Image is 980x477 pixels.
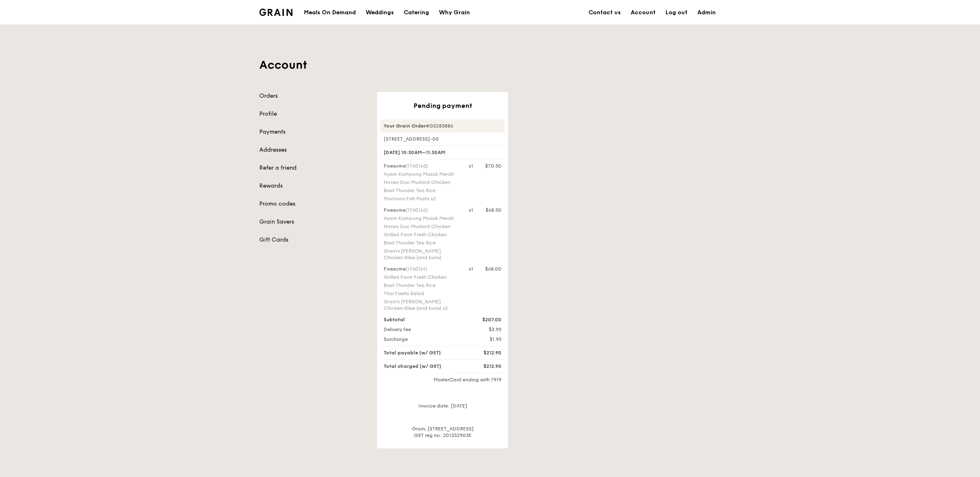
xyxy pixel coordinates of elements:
div: Fivesome [384,207,459,213]
div: Thai Fiesta Salad [384,290,459,297]
div: Grain, [STREET_ADDRESS] GST reg no: 201332903E [380,425,505,439]
div: Total charged (w/ GST) [379,363,464,370]
div: Grain's [PERSON_NAME] Chicken Stew (and buns) [384,248,459,261]
div: $3.95 [464,326,506,333]
div: Grilled Farm Fresh Chicken [384,231,459,238]
a: Promo codes [259,200,367,208]
span: (1760161) [406,266,427,272]
div: MasterCard ending with 7919 [380,376,505,383]
div: Pending payment [380,102,505,110]
a: Log out [661,0,692,25]
div: Fivesome [384,163,459,169]
div: Basil Thunder Tea Rice [384,240,459,246]
a: Grain Savers [259,218,367,226]
div: Honey Duo Mustard Chicken [384,223,459,230]
div: Weddings [366,0,394,25]
img: Grain [259,9,292,16]
div: Subtotal [379,316,464,323]
a: Profile [259,110,367,118]
a: Gift Cards [259,236,367,244]
a: Contact us [584,0,626,25]
div: x1 [469,266,473,272]
a: Account [626,0,661,25]
div: Why Grain [439,0,470,25]
strong: Your Grain Order [384,123,426,129]
div: Grilled Farm Fresh Chicken [384,274,459,280]
div: Marinara Fish Pasta x2 [384,195,459,202]
a: Why Grain [434,0,475,25]
a: Orders [259,92,367,100]
span: (1760162) [406,207,428,213]
div: Basil Thunder Tea Rice [384,282,459,289]
div: $68.50 [486,207,501,213]
a: Payments [259,128,367,136]
div: [STREET_ADDRESS]-00 [380,136,505,142]
div: Surcharge [379,336,464,343]
div: [DATE] 10:30AM–11:30AM [380,146,505,159]
div: $212.90 [464,363,506,370]
div: x1 [469,207,473,213]
div: Basil Thunder Tea Rice [384,187,459,194]
div: $70.50 [485,163,501,169]
div: $68.00 [485,266,501,272]
a: Weddings [361,0,399,25]
div: $1.95 [464,336,506,343]
a: Rewards [259,182,367,190]
span: (1760163) [406,163,428,169]
h1: Account [259,58,721,72]
div: $207.00 [464,316,506,323]
div: Honey Duo Mustard Chicken [384,179,459,186]
span: Total payable (w/ GST) [384,350,441,356]
div: Fivesome [384,266,459,272]
div: Ayam Kampung Masak Merah [384,215,459,222]
div: Invoice date: [DATE] [380,403,505,416]
div: x1 [469,163,473,169]
div: Grain's [PERSON_NAME] Chicken Stew (and buns) x2 [384,298,459,311]
div: Meals On Demand [304,0,356,25]
a: Catering [399,0,434,25]
div: Delivery fee [379,326,464,333]
div: Ayam Kampung Masak Merah [384,171,459,177]
a: Refer a friend [259,164,367,172]
div: Catering [404,0,429,25]
div: #G3283886 [380,119,505,132]
a: Addresses [259,146,367,154]
a: Admin [692,0,721,25]
div: $212.90 [464,349,506,356]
